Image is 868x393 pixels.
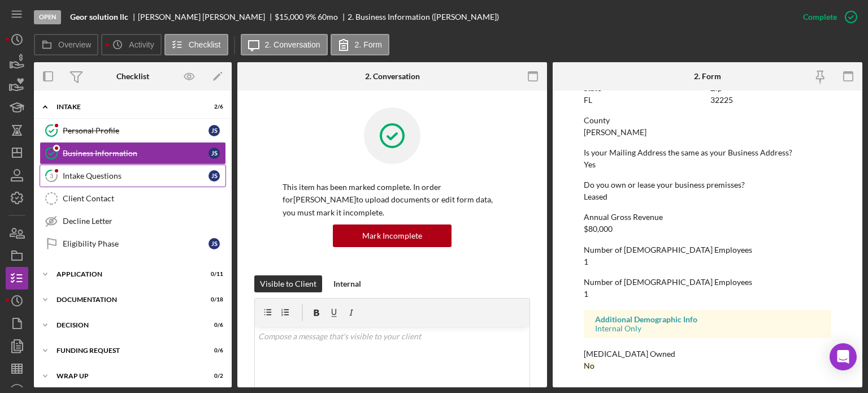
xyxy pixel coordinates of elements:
[275,12,303,21] span: $15,000
[584,278,831,287] div: Number of [DEMOGRAPHIC_DATA] Employees
[57,103,195,110] div: Intake
[209,170,220,182] div: J S
[328,275,367,292] button: Internal
[209,125,220,136] div: J S
[584,257,588,266] div: 1
[209,148,220,159] div: J S
[203,347,223,354] div: 0 / 6
[63,171,209,180] div: Intake Questions
[265,40,320,49] label: 2. Conversation
[203,271,223,278] div: 0 / 11
[584,213,831,222] div: Annual Gross Revenue
[58,40,91,49] label: Overview
[203,103,223,110] div: 2 / 6
[348,12,499,21] div: 2. Business Information ([PERSON_NAME])
[584,290,588,299] div: 1
[189,40,221,49] label: Checklist
[40,165,226,187] a: 3Intake QuestionsJS
[40,187,226,210] a: Client Contact
[584,192,607,201] div: Leased
[40,119,226,142] a: Personal ProfileJS
[57,322,195,329] div: Decision
[305,12,316,21] div: 9 %
[63,239,209,248] div: Eligibility Phase
[241,34,328,55] button: 2. Conversation
[792,6,862,28] button: Complete
[63,126,209,135] div: Personal Profile
[34,10,61,24] div: Open
[333,224,452,247] button: Mark Incomplete
[584,116,831,125] div: County
[584,361,594,370] div: No
[584,160,596,169] div: Yes
[63,217,225,226] div: Decline Letter
[203,373,223,379] div: 0 / 2
[584,224,613,234] div: $80,000
[63,149,209,158] div: Business Information
[101,34,161,55] button: Activity
[40,142,226,165] a: Business InformationJS
[694,72,721,81] div: 2. Form
[333,275,361,292] div: Internal
[584,128,646,137] div: [PERSON_NAME]
[584,180,831,189] div: Do you own or lease your business premisses?
[70,12,128,21] b: Geor solution llc
[57,373,195,379] div: Wrap up
[209,238,220,249] div: J S
[63,194,225,203] div: Client Contact
[116,72,149,81] div: Checklist
[203,322,223,329] div: 0 / 6
[365,72,420,81] div: 2. Conversation
[355,40,382,49] label: 2. Form
[830,343,857,370] div: Open Intercom Messenger
[57,296,195,303] div: Documentation
[318,12,338,21] div: 60 mo
[57,347,195,354] div: Funding Request
[40,232,226,255] a: Eligibility PhaseJS
[164,34,228,55] button: Checklist
[254,275,322,292] button: Visible to Client
[40,210,226,232] a: Decline Letter
[283,181,502,219] p: This item has been marked complete. In order for [PERSON_NAME] to upload documents or edit form d...
[584,245,831,254] div: Number of [DEMOGRAPHIC_DATA] Employees
[584,349,831,359] div: [MEDICAL_DATA] Owned
[362,224,422,247] div: Mark Incomplete
[331,34,389,55] button: 2. Form
[595,324,820,333] div: Internal Only
[34,34,98,55] button: Overview
[710,96,733,105] div: 32225
[50,172,53,179] tspan: 3
[803,6,837,28] div: Complete
[584,96,592,105] div: FL
[260,275,316,292] div: Visible to Client
[138,12,275,21] div: [PERSON_NAME] [PERSON_NAME]
[203,296,223,303] div: 0 / 18
[595,315,820,324] div: Additional Demographic Info
[57,271,195,278] div: Application
[129,40,154,49] label: Activity
[584,148,831,157] div: Is your Mailing Address the same as your Business Address?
